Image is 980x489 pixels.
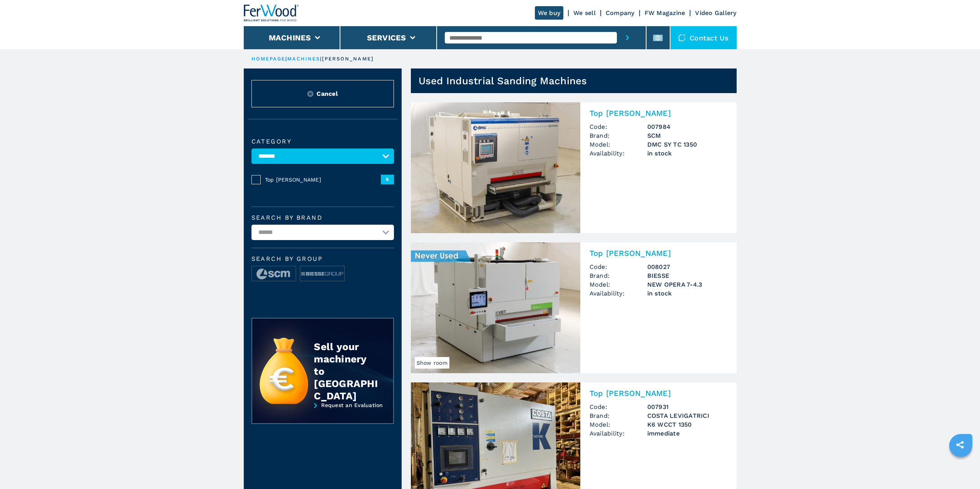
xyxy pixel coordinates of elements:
h1: Used Industrial Sanding Machines [419,75,587,87]
a: We sell [573,9,596,17]
span: | [320,56,322,62]
label: Search by brand [251,215,394,221]
span: Availability: [590,429,647,438]
button: submit-button [617,26,638,49]
span: Model: [590,140,647,149]
a: machines [287,56,320,62]
h3: NEW OPERA 7-4.3 [647,280,727,289]
a: Top Sanders SCM DMC SY TC 1350Top [PERSON_NAME]Code:007984Brand:SCMModel:DMC SY TC 1350Availabili... [411,102,737,233]
span: immediate [647,429,727,438]
a: We buy [535,6,564,20]
a: Company [606,9,635,17]
h3: BIESSE [647,271,727,280]
img: image [252,266,296,282]
h2: Top [PERSON_NAME] [590,389,727,398]
span: 6 [381,175,394,184]
div: Contact us [670,26,737,49]
span: in stock [647,149,727,158]
label: Category [251,139,394,145]
span: Brand: [590,131,647,140]
img: Contact us [678,34,686,42]
a: FW Magazine [645,9,685,17]
h3: DMC SY TC 1350 [647,140,727,149]
span: Availability: [590,149,647,158]
img: Reset [307,91,313,97]
span: Cancel [317,89,338,98]
span: Brand: [590,411,647,420]
span: Top [PERSON_NAME] [265,176,381,184]
span: | [285,56,287,62]
h3: 008027 [647,262,727,271]
h3: SCM [647,131,727,140]
span: Search by group [251,256,394,262]
img: image [300,266,344,282]
span: Code: [590,262,647,271]
h2: Top [PERSON_NAME] [590,108,727,118]
h2: Top [PERSON_NAME] [590,249,727,258]
span: in stock [647,289,727,298]
button: Machines [269,33,311,42]
div: Sell your machinery to [GEOGRAPHIC_DATA] [314,340,378,402]
img: Top Sanders BIESSE NEW OPERA 7-4.3 [411,242,580,373]
span: Brand: [590,271,647,280]
h3: K6 WCCT 1350 [647,420,727,429]
a: Video Gallery [695,9,736,17]
a: sharethis [950,435,970,454]
h3: 007931 [647,402,727,411]
span: Model: [590,280,647,289]
span: Model: [590,420,647,429]
a: Top Sanders BIESSE NEW OPERA 7-4.3Show roomTop [PERSON_NAME]Code:008027Brand:BIESSEModel:NEW OPER... [411,242,737,373]
img: Ferwood [244,5,299,22]
img: Top Sanders SCM DMC SY TC 1350 [411,102,580,233]
span: Code: [590,402,647,411]
h3: 007984 [647,122,727,131]
button: Services [367,33,406,42]
span: Code: [590,122,647,131]
a: Request an Evaluation [251,402,394,430]
button: ResetCancel [251,80,394,107]
p: [PERSON_NAME] [322,55,374,62]
a: HOMEPAGE [251,56,286,62]
h3: COSTA LEVIGATRICI [647,411,727,420]
span: Show room [415,357,449,369]
span: Availability: [590,289,647,298]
